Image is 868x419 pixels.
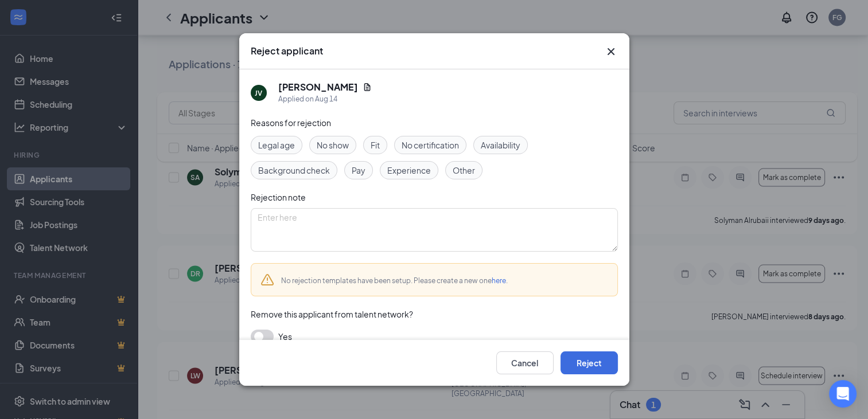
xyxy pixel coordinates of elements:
[604,45,618,58] button: Close
[251,45,323,57] h3: Reject applicant
[258,164,330,177] span: Background check
[251,118,331,128] span: Reasons for rejection
[402,139,459,151] span: No certification
[251,192,306,202] span: Rejection note
[352,164,365,177] span: Pay
[258,139,295,151] span: Legal age
[829,380,857,408] div: Open Intercom Messenger
[363,83,372,92] svg: Document
[260,273,274,287] svg: Warning
[278,81,358,93] h5: [PERSON_NAME]
[387,164,431,177] span: Experience
[481,139,520,151] span: Availability
[453,164,475,177] span: Other
[281,276,508,285] span: No rejection templates have been setup. Please create a new one .
[317,139,349,151] span: No show
[255,88,262,98] div: JV
[604,45,618,58] svg: Cross
[560,351,618,374] button: Reject
[278,330,292,343] span: Yes
[492,276,506,285] a: here
[371,139,380,151] span: Fit
[251,309,413,319] span: Remove this applicant from talent network?
[278,93,372,105] div: Applied on Aug 14
[496,351,554,374] button: Cancel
